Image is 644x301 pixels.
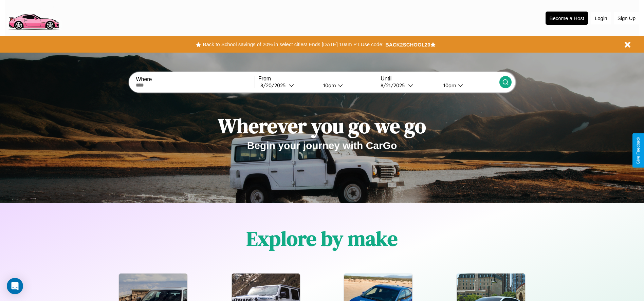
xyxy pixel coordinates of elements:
[260,82,289,89] div: 8 / 20 / 2025
[7,278,23,294] div: Open Intercom Messenger
[258,82,318,89] button: 8/20/2025
[318,82,377,89] button: 10am
[385,42,430,48] b: BACK2SCHOOL20
[440,82,458,89] div: 10am
[636,137,641,164] div: Give Feedback
[5,3,62,32] img: logo
[258,76,377,82] label: From
[546,12,588,25] button: Become a Host
[201,40,385,49] button: Back to School savings of 20% in select cities! Ends [DATE] 10am PT.Use code:
[246,225,398,252] h1: Explore by make
[591,12,611,24] button: Login
[438,82,499,89] button: 10am
[614,12,639,24] button: Sign Up
[136,76,254,82] label: Where
[320,82,338,89] div: 10am
[381,82,408,89] div: 8 / 21 / 2025
[381,76,499,82] label: Until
